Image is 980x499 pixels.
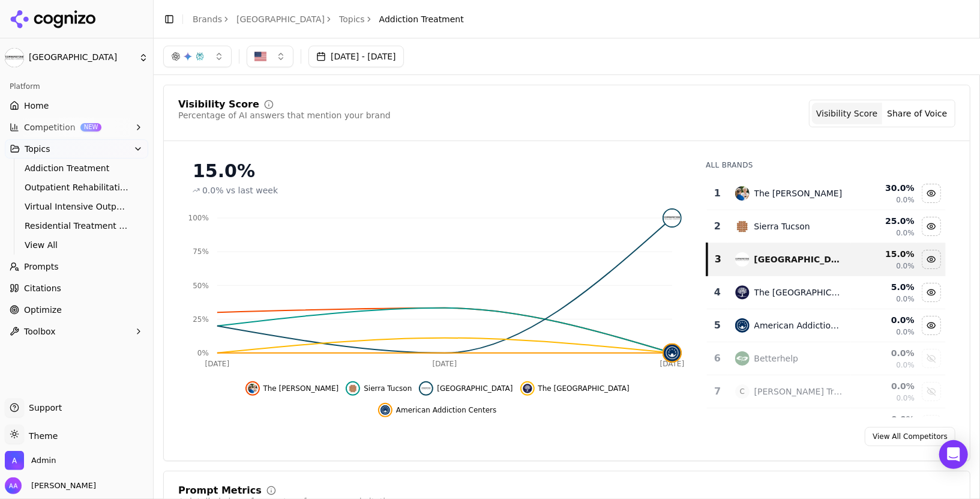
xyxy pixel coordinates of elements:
[24,402,62,414] span: Support
[754,220,810,232] div: Sierra Tucson
[80,123,102,132] span: NEW
[706,160,946,170] div: All Brands
[707,177,946,210] tr: 1the meadowsThe [PERSON_NAME]30.0%0.0%Hide the meadows data
[5,77,148,96] div: Platform
[245,381,339,396] button: Hide the meadows data
[25,162,129,174] span: Addiction Treatment
[178,486,262,495] div: Prompt Metrics
[188,214,209,222] tspan: 100%
[254,50,266,62] img: US
[754,386,844,398] div: [PERSON_NAME] Treatment Centers
[348,384,358,393] img: sierra tucson
[5,257,148,276] a: Prompts
[853,281,915,293] div: 5.0 %
[896,228,915,238] span: 0.0%
[896,360,915,370] span: 0.0%
[178,109,391,121] div: Percentage of AI answers that mention your brand
[24,431,58,441] span: Theme
[853,314,915,326] div: 0.0 %
[754,187,843,199] div: The [PERSON_NAME]
[922,250,941,269] button: Hide cornerstone healing center data
[24,282,61,294] span: Citations
[31,455,56,466] span: Admin
[24,100,49,112] span: Home
[707,309,946,342] tr: 5american addiction centersAmerican Addiction Centers0.0%0.0%Hide american addiction centers data
[193,160,682,182] div: 15.0 %
[5,118,148,137] button: CompetitionNEW
[20,179,134,196] a: Outpatient Rehabilitation Services
[853,413,915,425] div: 0.0 %
[20,237,134,253] a: View All
[29,52,134,63] span: [GEOGRAPHIC_DATA]
[26,480,96,491] span: [PERSON_NAME]
[853,347,915,359] div: 0.0 %
[20,198,134,215] a: Virtual Intensive Outpatient Programs (IOP)
[20,160,134,177] a: Addiction Treatment
[24,325,56,337] span: Toolbox
[202,184,224,196] span: 0.0%
[25,143,50,155] span: Topics
[707,408,946,441] tr: 0.0%Show charlie health data
[24,121,76,133] span: Competition
[853,215,915,227] div: 25.0 %
[5,279,148,298] a: Citations
[853,182,915,194] div: 30.0 %
[364,384,412,393] span: Sierra Tucson
[193,13,464,25] nav: breadcrumb
[24,304,62,316] span: Optimize
[713,252,723,267] div: 3
[419,381,513,396] button: Hide cornerstone healing center data
[712,285,723,300] div: 4
[193,315,209,324] tspan: 25%
[754,352,799,364] div: Betterhelp
[193,282,209,290] tspan: 50%
[707,375,946,408] tr: 7C[PERSON_NAME] Treatment Centers0.0%0.0%Show caron treatment centers data
[660,360,685,368] tspan: [DATE]
[735,351,750,366] img: betterhelp
[5,477,96,494] button: Open user button
[5,322,148,341] button: Toolbox
[5,477,22,494] img: Alp Aysan
[178,100,259,109] div: Visibility Score
[664,345,681,361] img: american addiction centers
[735,318,750,333] img: american addiction centers
[5,451,24,470] img: Admin
[24,261,59,273] span: Prompts
[25,220,129,232] span: Residential Treatment Programs
[712,219,723,234] div: 2
[896,393,915,403] span: 0.0%
[853,248,915,260] div: 15.0 %
[922,349,941,368] button: Show betterhelp data
[939,440,968,469] div: Open Intercom Messenger
[922,283,941,302] button: Hide the recovery village data
[523,384,532,393] img: the recovery village
[346,381,412,396] button: Hide sierra tucson data
[263,384,339,393] span: The [PERSON_NAME]
[339,13,365,25] a: Topics
[380,405,390,415] img: american addiction centers
[5,451,56,470] button: Open organization switcher
[707,210,946,243] tr: 2sierra tucsonSierra Tucson25.0%0.0%Hide sierra tucson data
[712,318,723,333] div: 5
[308,46,404,67] button: [DATE] - [DATE]
[754,253,844,265] div: [GEOGRAPHIC_DATA]
[865,427,955,446] a: View All Competitors
[707,243,946,276] tr: 3cornerstone healing center[GEOGRAPHIC_DATA]15.0%0.0%Hide cornerstone healing center data
[896,261,915,271] span: 0.0%
[712,384,723,399] div: 7
[25,181,129,193] span: Outpatient Rehabilitation Services
[896,294,915,304] span: 0.0%
[25,201,129,213] span: Virtual Intensive Outpatient Programs (IOP)
[812,103,882,124] button: Visibility Score
[853,380,915,392] div: 0.0 %
[922,415,941,434] button: Show charlie health data
[664,210,681,226] img: cornerstone healing center
[922,382,941,401] button: Show caron treatment centers data
[712,351,723,366] div: 6
[707,342,946,375] tr: 6betterhelpBetterhelp0.0%0.0%Show betterhelp data
[5,96,148,115] a: Home
[754,286,844,298] div: The [GEOGRAPHIC_DATA]
[437,384,513,393] span: [GEOGRAPHIC_DATA]
[735,252,750,267] img: cornerstone healing center
[922,316,941,335] button: Hide american addiction centers data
